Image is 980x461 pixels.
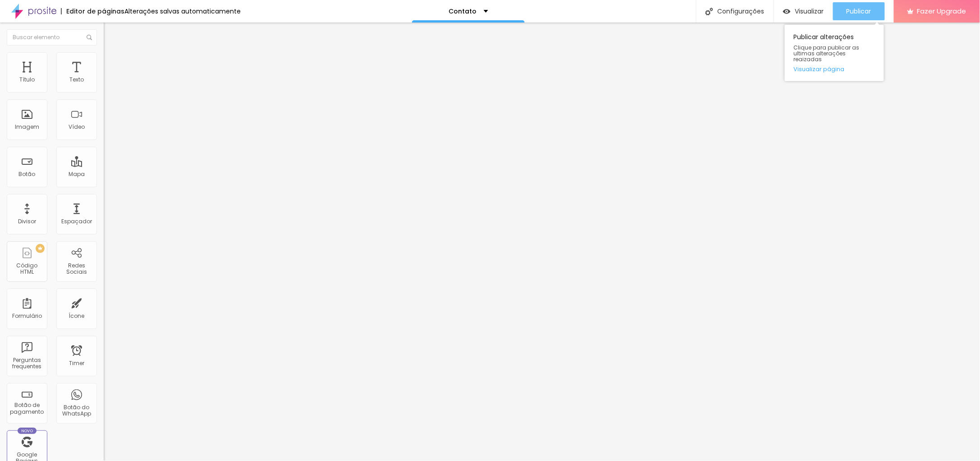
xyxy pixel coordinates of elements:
input: Buscar elemento [7,29,97,45]
div: Texto [69,77,84,83]
div: Código HTML [9,262,45,276]
div: Mapa [69,171,85,177]
div: Botão de pagamento [9,402,45,415]
span: Publicar [847,8,871,15]
div: Formulário [12,313,42,319]
div: Redes Sociais [59,262,94,276]
div: Editor de páginas [61,8,124,14]
span: Visualizar [795,8,824,15]
div: Título [19,77,35,83]
a: Visualizar página [794,66,875,72]
span: Clique para publicar as ultimas alterações reaizadas [794,45,875,63]
div: Publicar alterações [785,25,884,81]
div: Novo [18,428,37,434]
p: Contato [449,8,477,14]
div: Imagem [15,124,39,130]
div: Botão [19,171,36,177]
div: Timer [69,360,84,366]
img: view-1.svg [783,8,791,15]
div: Alterações salvas automaticamente [124,8,241,14]
img: Icone [705,8,713,15]
span: Fazer Upgrade [917,7,966,15]
button: Visualizar [774,2,833,20]
img: Icone [87,35,92,40]
div: Espaçador [61,218,92,225]
div: Botão do WhatsApp [59,404,94,417]
div: Perguntas frequentes [9,357,45,370]
div: Ícone [69,313,85,319]
button: Publicar [833,2,885,20]
div: Divisor [18,218,36,225]
div: Vídeo [69,124,85,130]
iframe: Editor [104,23,980,461]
